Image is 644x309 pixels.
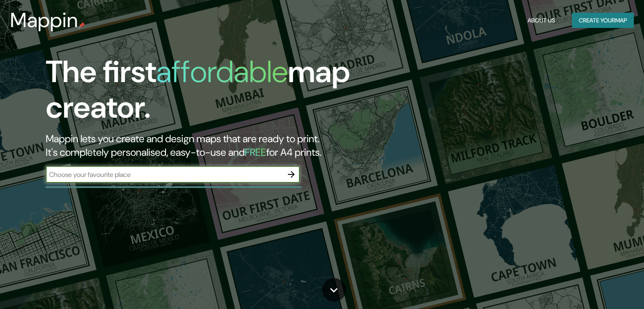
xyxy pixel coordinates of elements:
img: mappin-pin [78,22,85,29]
button: About Us [524,13,558,28]
button: Create yourmap [572,13,634,28]
h1: The first map creator. [46,54,368,132]
input: Choose your favourite place [46,170,283,179]
h5: FREE [245,146,266,159]
h3: Mappin [10,8,78,32]
h2: Mappin lets you create and design maps that are ready to print. It's completely personalised, eas... [46,132,368,159]
h1: affordable [156,52,288,91]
